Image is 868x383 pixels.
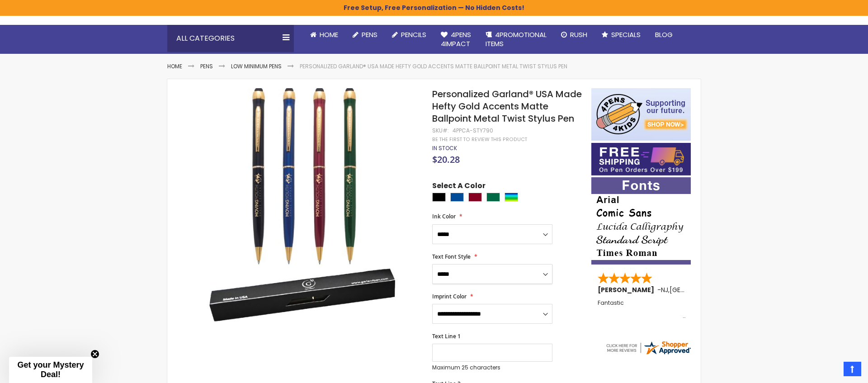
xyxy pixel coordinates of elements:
span: - , [657,285,736,294]
img: font-personalization-examples [591,177,691,265]
span: $20.28 [432,153,460,165]
div: Availability [432,145,457,152]
strong: SKU [432,127,449,134]
a: Pens [200,62,213,70]
span: [PERSON_NAME] [598,285,657,294]
a: Be the first to review this product [432,136,527,143]
img: Free shipping on orders over $199 [591,143,691,175]
span: [GEOGRAPHIC_DATA] [670,285,736,294]
img: 4pens 4 kids [591,88,691,141]
p: Maximum 25 characters [432,364,552,371]
div: Dark Blue [450,193,464,202]
div: Assorted [505,193,518,202]
div: Dark Green [486,193,500,202]
span: Ink Color [432,213,456,220]
a: Top [844,362,861,376]
div: Black [432,193,446,202]
button: Close teaser [90,350,99,359]
span: Get your Mystery Deal! [17,360,84,379]
a: Pencils [385,25,434,45]
a: 4pens.com certificate URL [605,350,692,358]
a: Specials [594,25,648,45]
span: Imprint Color [432,293,467,300]
a: Low Minimum Pens [231,62,282,70]
span: Specials [611,30,641,39]
span: Pens [362,30,377,39]
span: Rush [570,30,587,39]
span: Home [320,30,338,39]
a: Home [167,62,182,70]
span: Blog [655,30,673,39]
span: Select A Color [432,181,486,193]
span: 4Pens 4impact [441,30,471,48]
span: Personalized Garland® USA Made Hefty Gold Accents Matte Ballpoint Metal Twist Stylus Pen [432,88,582,125]
div: Get your Mystery Deal!Close teaser [9,357,92,383]
span: Text Line 1 [432,332,461,340]
div: All Categories [167,25,294,52]
img: 4pens.com widget logo [605,340,692,356]
a: Home [303,25,345,45]
a: Rush [554,25,594,45]
span: In stock [432,144,457,152]
div: Burgundy [468,193,482,202]
img: Personalized Garland® USA Made Hefty Gold Accents Matte Ballpoint Metal Twist Stylus Pen [185,87,420,322]
span: 4PROMOTIONAL ITEMS [486,30,547,48]
span: Text Font Style [432,253,471,260]
div: 4PPCA-STY790 [453,127,493,134]
li: Personalized Garland® USA Made Hefty Gold Accents Matte Ballpoint Metal Twist Stylus Pen [300,63,567,70]
span: Pencils [401,30,426,39]
div: Fantastic [598,300,685,319]
a: 4Pens4impact [434,25,478,54]
span: NJ [661,285,668,294]
a: Blog [648,25,680,45]
a: Pens [345,25,385,45]
a: 4PROMOTIONALITEMS [478,25,554,54]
